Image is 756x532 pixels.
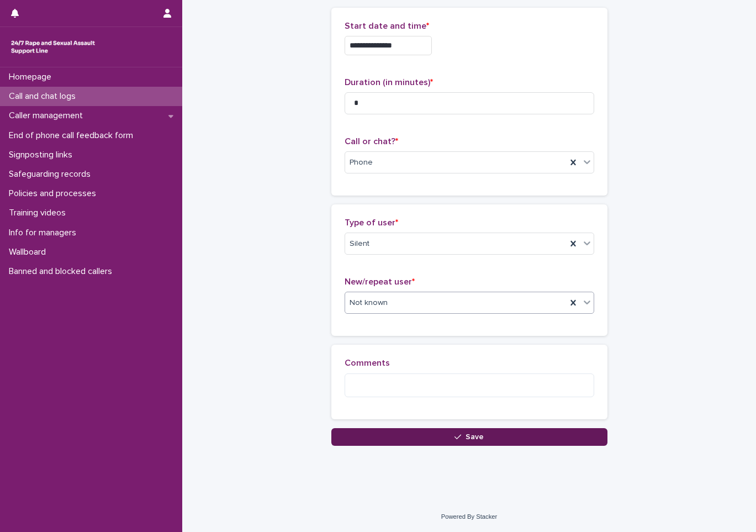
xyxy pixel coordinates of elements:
[345,359,390,367] span: Comments
[466,433,484,441] span: Save
[441,513,497,520] a: Powered By Stacker
[4,91,84,102] p: Call and chat logs
[9,36,97,58] img: rhQMoQhaT3yELyF149Cw
[4,130,142,141] p: End of phone call feedback form
[350,297,388,309] span: Not known
[4,266,121,277] p: Banned and blocked callers
[331,428,607,446] button: Save
[4,247,55,257] p: Wallboard
[4,110,92,121] p: Caller management
[345,277,415,286] span: New/repeat user
[345,78,433,87] span: Duration (in minutes)
[4,72,60,82] p: Homepage
[4,228,85,238] p: Info for managers
[345,22,429,30] span: Start date and time
[350,157,373,168] span: Phone
[350,238,369,250] span: Silent
[345,137,398,146] span: Call or chat?
[345,218,398,227] span: Type of user
[4,169,99,180] p: Safeguarding records
[4,150,81,160] p: Signposting links
[4,188,105,199] p: Policies and processes
[4,208,75,218] p: Training videos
